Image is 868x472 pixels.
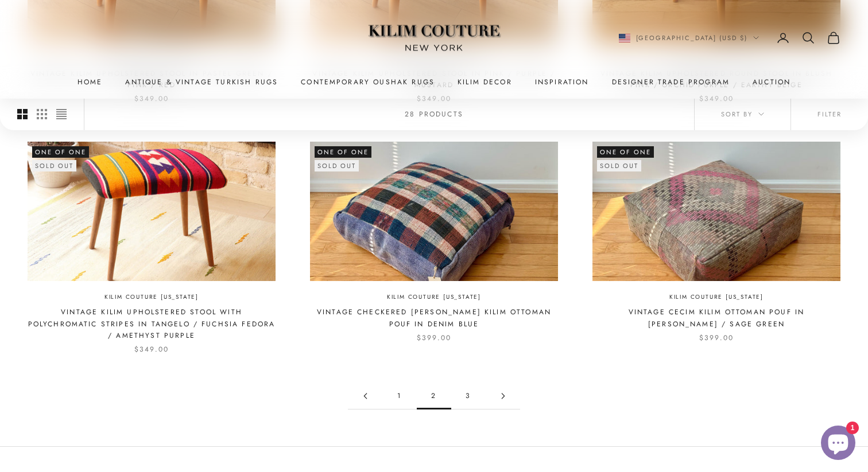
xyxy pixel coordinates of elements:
a: Designer Trade Program [612,76,730,88]
span: One of One [597,146,654,158]
a: Kilim Couture [US_STATE] [104,292,199,302]
span: One of One [32,146,89,158]
inbox-online-store-chat: Shopify online store chat [817,426,859,463]
a: Kilim Couture [US_STATE] [387,292,481,302]
sale-price: $399.00 [699,332,734,344]
a: Antique & Vintage Turkish Rugs [125,76,278,88]
a: Go to page 3 [451,383,486,409]
a: Vintage Checkered [PERSON_NAME] Kilim Ottoman Pouf in Denim Blue [310,306,558,330]
button: Switch to larger product images [17,99,28,130]
button: Change country or currency [619,33,759,43]
button: Filter [791,99,868,130]
a: Go to page 1 [382,383,417,409]
a: Vintage Cecim Kilim Ottoman Pouf in [PERSON_NAME] / Sage Green [592,306,840,330]
button: Switch to smaller product images [37,99,47,130]
button: Sort by [695,99,790,130]
a: Home [77,76,103,88]
a: Inspiration [535,76,589,88]
span: One of One [315,146,371,158]
nav: Pagination navigation [348,383,520,409]
a: Vintage Kilim Upholstered Stool with Polychromatic Stripes in Tangelo / Fuchsia Fedora / Amethyst... [28,306,276,341]
a: Kilim Couture [US_STATE] [669,292,764,302]
nav: Primary navigation [28,76,840,88]
button: Switch to compact product images [56,99,67,130]
nav: Secondary navigation [619,31,841,45]
span: Sort by [721,109,764,119]
a: Auction [753,76,790,88]
img: United States [619,34,630,42]
img: Logo of Kilim Couture New York [362,11,506,65]
sale-price: $399.00 [417,332,451,344]
sale-price: $349.00 [134,344,169,355]
sold-out-badge: Sold out [597,160,641,171]
span: 2 [417,383,451,409]
a: Contemporary Oushak Rugs [301,76,435,88]
p: 28 products [405,108,463,120]
span: [GEOGRAPHIC_DATA] (USD $) [636,33,748,43]
summary: Kilim Decor [458,76,512,88]
sold-out-badge: Sold out [32,160,76,171]
a: Go to page 1 [348,383,382,409]
sold-out-badge: Sold out [315,160,359,171]
a: Go to page 3 [486,383,520,409]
